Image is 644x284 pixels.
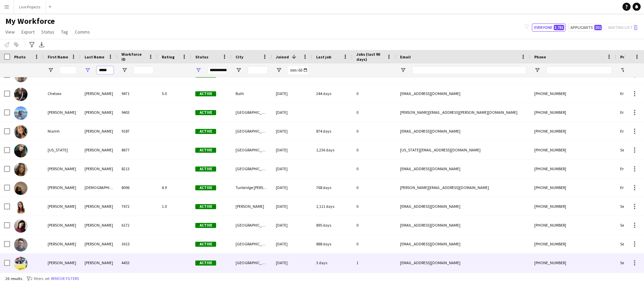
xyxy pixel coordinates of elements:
[44,178,81,197] div: [PERSON_NAME]
[312,178,352,197] div: 768 days
[530,216,616,234] div: [PHONE_NUMBER]
[44,235,81,253] div: [PERSON_NAME]
[272,235,312,253] div: [DATE]
[236,54,243,59] span: City
[312,235,352,253] div: 888 days
[195,110,216,115] span: Active
[28,41,36,49] app-action-btn: Advanced filters
[195,54,208,59] span: Status
[272,216,312,234] div: [DATE]
[81,122,117,140] div: [PERSON_NAME]
[38,41,46,49] app-action-btn: Export XLSX
[21,29,35,35] span: Export
[232,103,272,122] div: [GEOGRAPHIC_DATA]
[81,253,117,272] div: [PERSON_NAME]
[272,122,312,140] div: [DATE]
[412,66,526,74] input: Email Filter Input
[546,66,612,74] input: Phone Filter Input
[39,28,57,36] a: Status
[530,103,616,122] div: [PHONE_NUMBER]
[14,182,28,195] img: Emily Naismith
[48,54,68,59] span: First Name
[85,54,104,59] span: Last Name
[232,159,272,178] div: [GEOGRAPHIC_DATA]
[14,0,46,13] button: Live Projects
[195,185,216,190] span: Active
[19,28,37,36] a: Export
[272,103,312,122] div: [DATE]
[352,103,396,122] div: 0
[530,197,616,216] div: [PHONE_NUMBER]
[5,29,15,35] span: View
[312,122,352,140] div: 874 days
[236,67,242,73] button: Open Filter Menu
[352,84,396,103] div: 0
[396,197,530,216] div: [EMAIL_ADDRESS][DOMAIN_NAME]
[117,122,158,140] div: 9187
[44,253,81,272] div: [PERSON_NAME]
[352,159,396,178] div: 0
[195,67,201,73] button: Open Filter Menu
[530,159,616,178] div: [PHONE_NUMBER]
[14,125,28,139] img: Niamh Whitley-Smith
[352,122,396,140] div: 0
[195,261,216,266] span: Active
[81,235,117,253] div: [PERSON_NAME]
[60,66,77,74] input: First Name Filter Input
[352,178,396,197] div: 0
[85,67,91,73] button: Open Filter Menu
[72,28,93,36] a: Comms
[44,103,81,122] div: [PERSON_NAME]
[396,253,530,272] div: [EMAIL_ADDRESS][DOMAIN_NAME]
[81,84,117,103] div: [PERSON_NAME]
[121,52,146,62] span: Workforce ID
[352,141,396,159] div: 0
[272,159,312,178] div: [DATE]
[396,103,530,122] div: [PERSON_NAME][EMAIL_ADDRESS][PERSON_NAME][DOMAIN_NAME]
[352,235,396,253] div: 0
[554,25,564,30] span: 3,781
[195,223,216,228] span: Active
[117,253,158,272] div: 4453
[396,141,530,159] div: [US_STATE][EMAIL_ADDRESS][DOMAIN_NAME]
[530,235,616,253] div: [PHONE_NUMBER]
[14,106,28,120] img: Ella Smith
[316,54,331,59] span: Last job
[248,66,268,74] input: City Filter Input
[195,91,216,96] span: Active
[81,178,117,197] div: [DEMOGRAPHIC_DATA]
[276,54,289,59] span: Joined
[232,84,272,103] div: Bath
[272,84,312,103] div: [DATE]
[594,25,602,30] span: 201
[44,84,81,103] div: Chelsea
[195,148,216,153] span: Active
[396,216,530,234] div: [EMAIL_ADDRESS][DOMAIN_NAME]
[396,235,530,253] div: [EMAIL_ADDRESS][DOMAIN_NAME]
[396,178,530,197] div: [PERSON_NAME][EMAIL_ADDRESS][DOMAIN_NAME]
[44,141,81,159] div: [US_STATE]
[14,54,26,59] span: Photo
[14,257,28,270] img: Yvonne Smith
[117,159,158,178] div: 8213
[272,197,312,216] div: [DATE]
[48,67,54,73] button: Open Filter Menu
[117,84,158,103] div: 9471
[117,216,158,234] div: 6172
[232,141,272,159] div: [GEOGRAPHIC_DATA]
[530,141,616,159] div: [PHONE_NUMBER]
[232,197,272,216] div: [PERSON_NAME]
[400,54,411,59] span: Email
[356,52,384,62] span: Jobs (last 90 days)
[158,84,191,103] div: 5.0
[276,67,282,73] button: Open Filter Menu
[530,122,616,140] div: [PHONE_NUMBER]
[312,197,352,216] div: 1,111 days
[620,67,626,73] button: Open Filter Menu
[312,84,352,103] div: 244 days
[530,178,616,197] div: [PHONE_NUMBER]
[44,197,81,216] div: [PERSON_NAME]
[272,141,312,159] div: [DATE]
[312,216,352,234] div: 895 days
[117,178,158,197] div: 8096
